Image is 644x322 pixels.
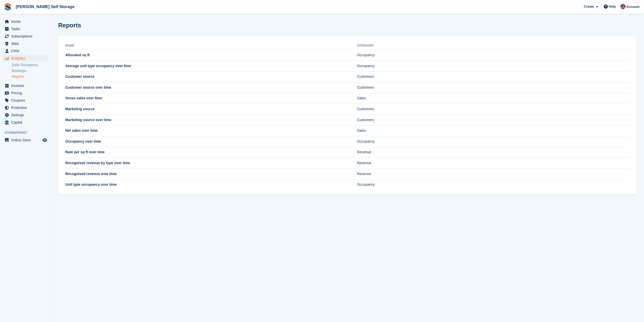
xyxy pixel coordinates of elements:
span: Sites [11,40,41,47]
td: Recognised revenue by type over time [64,158,357,169]
a: menu [3,40,48,47]
span: Storefront [5,130,50,135]
td: Marketing source over time [64,115,357,125]
a: menu [3,55,48,62]
td: Gross sales over time [64,93,357,104]
span: Protection [11,104,41,111]
a: menu [3,25,48,32]
th: Name [64,42,357,50]
td: Allocated sq ft [64,50,357,61]
span: Coupons [11,97,41,104]
td: Occupancy [357,136,630,147]
span: Capital [11,119,41,126]
td: Customers [357,82,630,93]
span: CRM [11,47,41,54]
th: Category [357,42,630,50]
a: menu [3,97,48,104]
td: Marketing source [64,104,357,115]
td: Occupancy [357,179,630,190]
a: [PERSON_NAME] Self Storage [14,3,76,11]
a: menu [3,18,48,25]
span: Tasks [11,25,41,32]
td: Rate per sq ft over time [64,147,357,158]
td: Occupancy [357,50,630,61]
td: Occupancy [357,61,630,71]
td: Net sales over time [64,125,357,136]
a: menu [3,89,48,97]
td: Revenue [357,147,630,158]
td: Customer source [64,71,357,82]
a: menu [3,33,48,40]
span: Home [11,18,41,25]
a: menu [3,47,48,54]
a: menu [3,111,48,119]
span: Subscriptions [11,33,41,40]
a: Preview store [42,137,48,143]
img: Tim Brant-Coles [620,4,626,9]
td: Customer source over time [64,82,357,93]
a: Daily Occupancy [12,63,48,67]
td: Customers [357,104,630,115]
span: Create [584,4,594,9]
td: Average unit type occupancy over time [64,61,357,71]
td: Customers [357,115,630,125]
a: menu [3,82,48,89]
a: menu [3,119,48,126]
a: Reports [12,74,48,79]
td: Occupancy over time [64,136,357,147]
td: Revenue [357,158,630,169]
td: Sales [357,125,630,136]
td: Revenue [357,168,630,179]
a: menu [3,104,48,111]
span: Account [626,4,639,9]
td: Customers [357,71,630,82]
a: Bookings [12,68,48,73]
td: Unit type occupancy over time [64,179,357,190]
span: Pricing [11,89,41,97]
td: Sales [357,93,630,104]
span: Analytics [11,55,41,62]
td: Recognised revenue over time [64,168,357,179]
span: Settings [11,111,41,119]
span: Invoices [11,82,41,89]
a: menu [3,137,48,144]
h1: Reports [58,22,81,29]
img: stora-icon-8386f47178a22dfd0bd8f6a31ec36ba5ce8667c1dd55bd0f319d3a0aa187defe.svg [4,3,12,11]
span: Help [609,4,616,9]
span: Online Store [11,137,41,144]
